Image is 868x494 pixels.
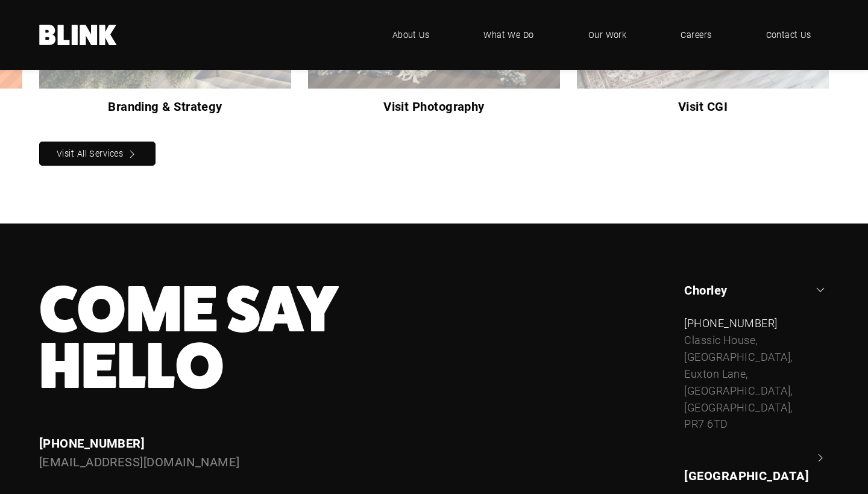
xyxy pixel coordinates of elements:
[374,17,448,53] a: About Us
[681,28,711,42] span: Careers
[392,28,430,42] span: About Us
[662,17,729,53] a: Careers
[684,281,829,298] a: Chorley
[39,97,291,116] h3: Branding & Strategy
[57,148,123,159] nobr: Visit All Services
[39,435,145,451] a: [PHONE_NUMBER]
[483,28,534,42] span: What We Do
[39,142,156,166] a: Visit All Services
[684,449,829,484] a: [GEOGRAPHIC_DATA]
[766,28,811,42] span: Contact Us
[465,17,552,53] a: What We Do
[570,17,645,53] a: Our Work
[39,454,240,469] a: [EMAIL_ADDRESS][DOMAIN_NAME]
[748,17,829,53] a: Contact Us
[39,25,118,45] a: Home
[577,97,829,116] h3: Visit CGI
[308,97,560,116] h3: Visit Photography
[684,332,829,433] div: Classic House, [GEOGRAPHIC_DATA], Euxton Lane, [GEOGRAPHIC_DATA], [GEOGRAPHIC_DATA], PR7 6TD
[684,315,829,433] div: Chorley
[588,28,627,42] span: Our Work
[684,316,777,330] a: [PHONE_NUMBER]
[39,281,506,395] h3: Come Say Hello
